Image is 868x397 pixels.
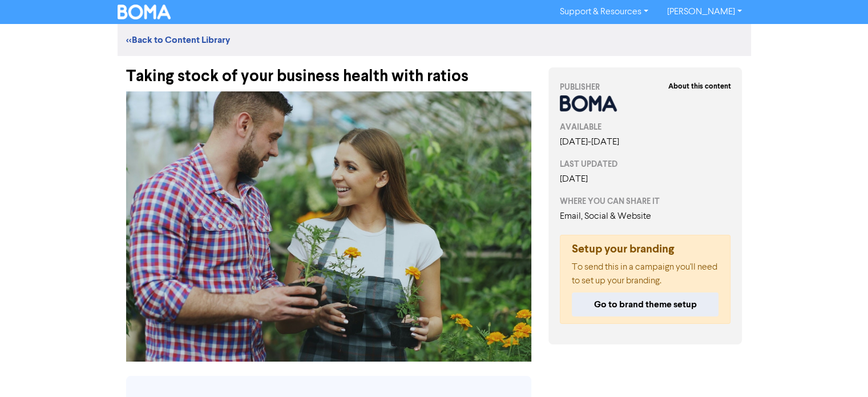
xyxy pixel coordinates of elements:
[560,195,731,207] div: WHERE YOU CAN SHARE IT
[551,3,657,21] a: Support & Resources
[572,260,719,288] p: To send this in a campaign you'll need to set up your branding.
[560,135,731,149] div: [DATE] - [DATE]
[572,292,719,316] button: Go to brand theme setup
[560,81,731,93] div: PUBLISHER
[118,5,171,19] img: BOMA Logo
[126,34,230,46] a: <<Back to Content Library
[560,210,731,223] div: Email, Social & Website
[657,3,750,21] a: [PERSON_NAME]
[560,158,731,170] div: LAST UPDATED
[572,242,719,256] h5: Setup your branding
[560,173,731,186] div: [DATE]
[126,56,531,86] div: Taking stock of your business health with ratios
[811,342,868,397] iframe: Chat Widget
[668,82,730,91] strong: About this content
[560,121,731,133] div: AVAILABLE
